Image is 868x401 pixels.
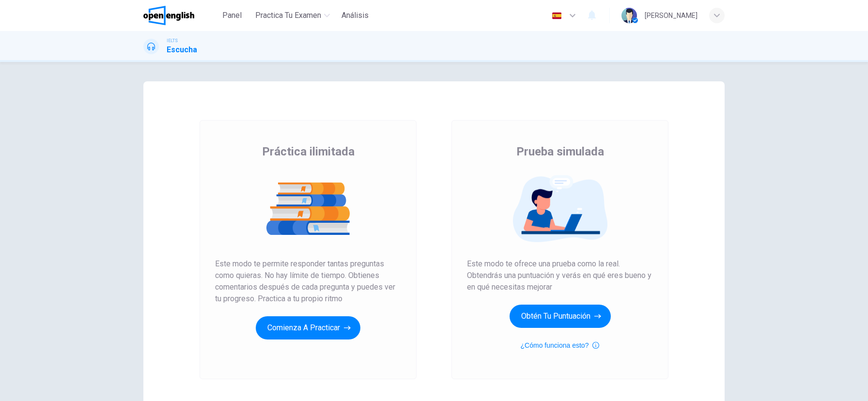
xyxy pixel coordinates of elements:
[341,10,369,21] span: Análisis
[215,258,401,305] span: Este modo te permite responder tantas preguntas como quieras. No hay límite de tiempo. Obtienes c...
[621,8,637,23] img: Profile picture
[217,7,248,24] button: Panel
[338,7,372,24] button: Análisis
[510,305,611,328] button: Obtén tu puntuación
[551,12,563,19] img: es
[467,258,653,293] span: Este modo te ofrece una prueba como la real. Obtendrás una puntuación y verás en qué eres bueno y...
[251,7,334,24] button: Practica tu examen
[167,37,178,44] span: IELTS
[256,316,360,339] button: Comienza a practicar
[143,6,194,25] img: OpenEnglish logo
[143,6,217,25] a: OpenEnglish logo
[167,44,197,56] h1: Escucha
[516,144,604,159] span: Prueba simulada
[222,10,242,21] span: Panel
[645,10,697,21] div: [PERSON_NAME]
[255,10,321,21] span: Practica tu examen
[521,339,600,351] button: ¿Cómo funciona esto?
[262,144,355,159] span: Práctica ilimitada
